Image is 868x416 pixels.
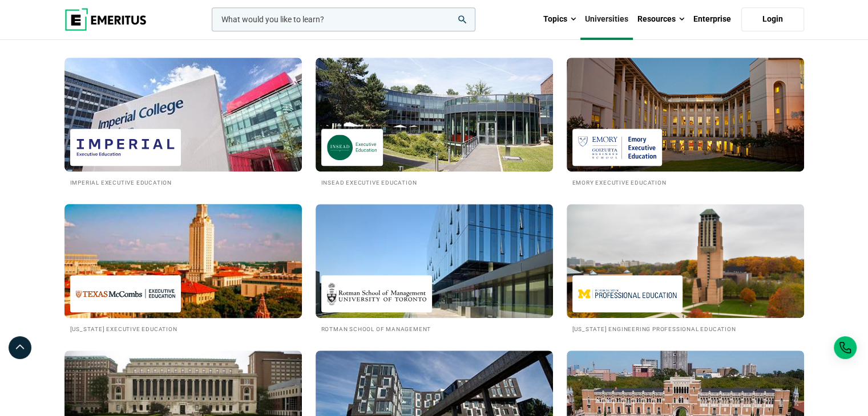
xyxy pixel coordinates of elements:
[567,58,804,187] a: Universities We Work With Emory Executive Education Emory Executive Education
[578,134,656,160] img: Emory Executive Education
[76,281,175,307] img: Texas Executive Education
[327,134,377,160] img: INSEAD Executive Education
[321,324,547,333] h2: Rotman School of Management
[321,177,547,187] h2: INSEAD Executive Education
[316,204,553,333] a: Universities We Work With Rotman School of Management Rotman School of Management
[567,204,804,318] img: Universities We Work With
[741,7,804,31] a: Login
[572,177,798,187] h2: Emory Executive Education
[70,324,296,333] h2: [US_STATE] Executive Education
[316,204,553,318] img: Universities We Work With
[53,198,314,324] img: Universities We Work With
[567,58,804,172] img: Universities We Work With
[567,204,804,333] a: Universities We Work With Michigan Engineering Professional Education [US_STATE] Engineering Prof...
[212,7,475,31] input: woocommerce-product-search-field-0
[70,177,296,187] h2: Imperial Executive Education
[578,281,677,307] img: Michigan Engineering Professional Education
[64,58,302,172] img: Universities We Work With
[64,58,302,187] a: Universities We Work With Imperial Executive Education Imperial Executive Education
[316,58,553,187] a: Universities We Work With INSEAD Executive Education INSEAD Executive Education
[76,134,175,160] img: Imperial Executive Education
[572,324,798,333] h2: [US_STATE] Engineering Professional Education
[316,58,553,172] img: Universities We Work With
[327,281,426,307] img: Rotman School of Management
[64,204,302,333] a: Universities We Work With Texas Executive Education [US_STATE] Executive Education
